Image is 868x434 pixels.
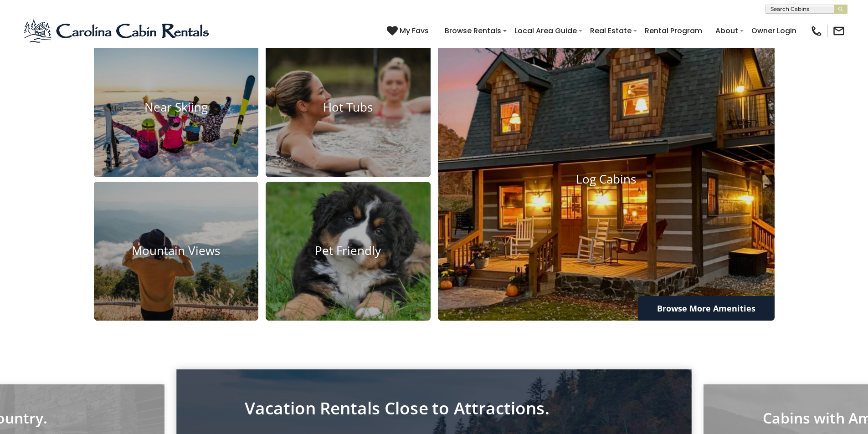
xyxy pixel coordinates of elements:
[510,23,581,39] a: Local Area Guide
[23,17,212,45] img: Blue-2.png
[266,100,431,114] h4: Hot Tubs
[94,38,259,177] a: Near Skiing
[266,38,431,177] a: Hot Tubs
[711,23,743,39] a: About
[94,100,259,114] h4: Near Skiing
[810,25,823,37] img: phone-regular-black.png
[438,38,775,321] a: Log Cabins
[586,23,636,39] a: Real Estate
[94,244,259,258] h4: Mountain Views
[94,182,259,321] a: Mountain Views
[440,23,506,39] a: Browse Rentals
[400,25,429,36] span: My Favs
[245,401,623,415] p: Vacation Rentals Close to Attractions.
[438,172,775,186] h4: Log Cabins
[266,244,431,258] h4: Pet Friendly
[266,182,431,321] a: Pet Friendly
[640,23,707,39] a: Rental Program
[747,23,801,39] a: Owner Login
[638,296,775,321] a: Browse More Amenities
[832,25,845,37] img: mail-regular-black.png
[387,25,431,37] a: My Favs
